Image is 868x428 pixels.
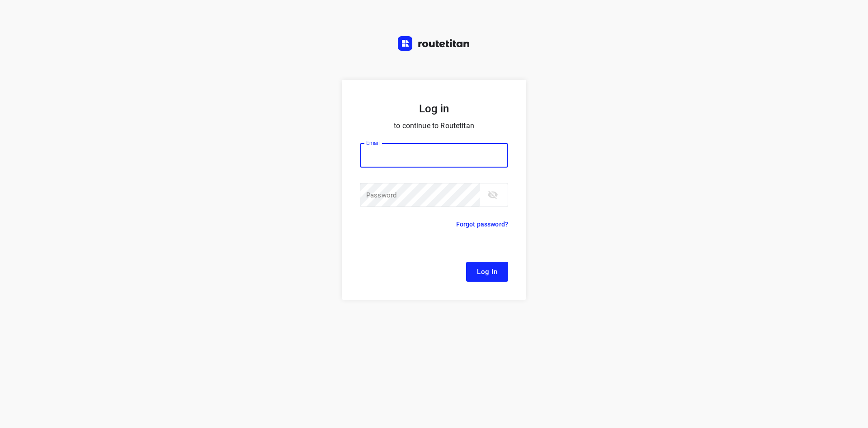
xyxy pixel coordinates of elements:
[398,36,470,51] img: Routetitan
[484,186,502,204] button: toggle password visibility
[360,120,508,132] p: to continue to Routetitan
[360,101,508,116] h5: Log in
[466,262,508,282] button: Log In
[477,266,497,278] span: Log In
[456,219,508,230] p: Forgot password?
